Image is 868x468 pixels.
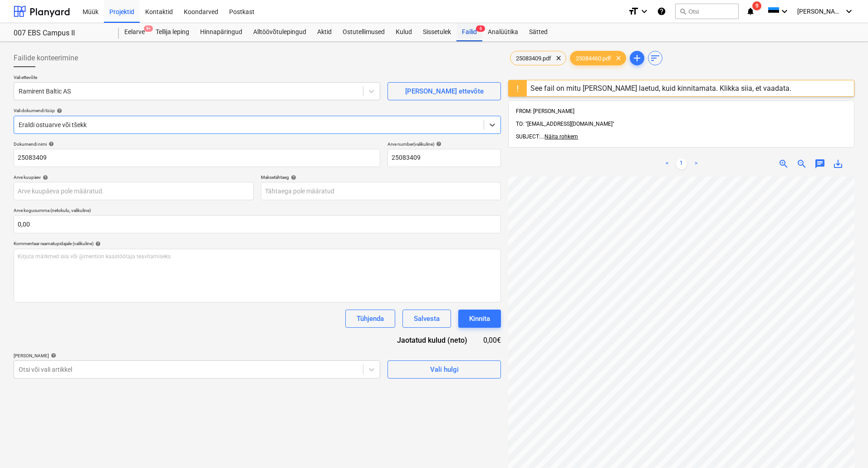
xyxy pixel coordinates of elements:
[778,158,789,169] span: zoom_in
[482,23,524,41] a: Analüütika
[14,174,254,180] div: Arve kuupäev
[14,141,380,147] div: Dokumendi nimi
[632,53,642,64] span: add
[47,141,54,147] span: help
[289,175,296,180] span: help
[823,424,868,468] iframe: Chat Widget
[510,51,566,65] div: 25083409.pdf
[833,158,843,169] span: save_alt
[248,23,312,41] a: Alltöövõtulepingud
[544,133,578,140] span: Näita rohkem
[345,310,395,328] button: Tühjenda
[261,182,501,200] input: Tähtaega pole määratud
[93,241,101,246] span: help
[14,207,501,215] p: Arve kogusumma (netokulu, valikuline)
[796,158,807,169] span: zoom_out
[516,108,574,114] span: FROM: [PERSON_NAME]
[150,23,195,41] a: Tellija leping
[383,335,482,345] div: Jaotatud kulud (neto)
[414,313,440,325] div: Salvesta
[55,108,62,113] span: help
[337,23,390,41] a: Ostutellimused
[650,53,661,64] span: sort
[14,108,501,113] div: Vali dokumendi tüüp
[14,29,108,38] div: 007 EBS Campus II
[540,133,578,140] span: ...
[417,23,456,41] a: Sissetulek
[14,215,501,233] input: Arve kogusumma (netokulu, valikuline)
[261,174,501,180] div: Maksetähtaeg
[613,53,624,64] span: clear
[570,55,617,62] span: 25084460.pdf
[49,353,56,358] span: help
[814,158,825,169] span: chat
[676,158,687,169] a: Page 1 is your current page
[14,74,380,82] p: Vali ettevõte
[14,182,254,200] input: Arve kuupäeva pole määratud.
[524,23,553,41] a: Sätted
[387,149,501,167] input: Arve number
[14,241,501,246] div: Kommentaar raamatupidajale (valikuline)
[402,310,451,328] button: Salvesta
[553,53,564,64] span: clear
[144,25,153,32] span: 9+
[119,23,150,41] div: Eelarve
[14,149,380,167] input: Dokumendi nimi
[312,23,337,41] a: Aktid
[691,158,701,169] a: Next page
[456,23,482,41] a: Failid6
[456,23,482,41] div: Failid
[516,133,540,140] span: SUBJECT:
[195,23,248,41] a: Hinnapäringud
[434,141,441,147] span: help
[357,313,384,325] div: Tühjenda
[119,23,150,41] a: Eelarve9+
[469,313,490,325] div: Kinnita
[458,310,501,328] button: Kinnita
[662,158,672,169] a: Previous page
[570,51,626,65] div: 25084460.pdf
[41,175,48,180] span: help
[405,85,484,97] div: [PERSON_NAME] ettevõte
[14,353,380,359] div: [PERSON_NAME]
[430,364,459,375] div: Vali hulgi
[14,53,78,64] span: Failide konteerimine
[530,84,791,93] div: See fail on mitu [PERSON_NAME] laetud, kuid kinnitamata. Klikka siia, et vaadata.
[387,360,501,379] button: Vali hulgi
[476,25,485,32] span: 6
[387,141,501,147] div: Arve number (valikuline)
[516,121,614,127] span: TO: "[EMAIL_ADDRESS][DOMAIN_NAME]"
[510,55,557,62] span: 25083409.pdf
[390,23,417,41] a: Kulud
[482,335,501,345] div: 0,00€
[387,82,501,100] button: [PERSON_NAME] ettevõte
